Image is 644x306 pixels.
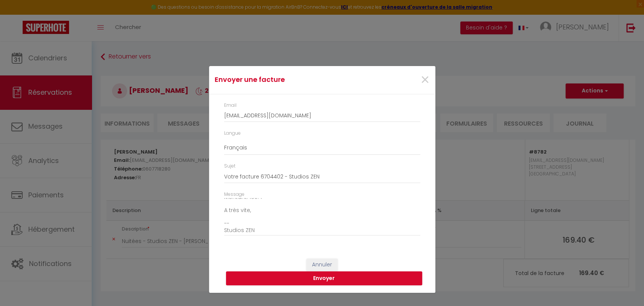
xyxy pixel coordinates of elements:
[224,102,237,109] label: Email
[226,271,422,286] button: Envoyer
[224,130,241,137] label: Langue
[6,3,29,26] button: Ouvrir le widget de chat LiveChat
[420,72,430,88] button: Close
[224,191,244,198] label: Message
[224,163,235,170] label: Sujet
[420,69,430,91] span: ×
[215,74,355,85] h4: Envoyer une facture
[306,258,338,271] button: Annuler
[612,272,638,300] iframe: Chat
